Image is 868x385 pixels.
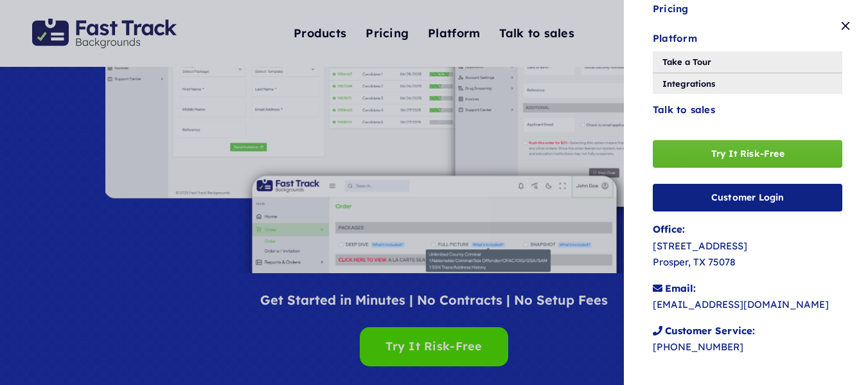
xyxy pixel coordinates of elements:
[711,192,784,203] span: Customer Login
[653,221,842,271] p: [STREET_ADDRESS] Prosper, TX 75078
[653,102,715,118] span: Talk to sales
[653,184,842,211] a: Customer Login
[653,51,842,72] a: Take a Tour
[653,26,842,52] a: Platform
[665,282,696,294] strong: Email:
[653,73,842,94] a: Integrations
[653,1,689,17] span: Pricing
[836,19,855,32] button: Close
[653,140,842,168] a: Try It Risk-Free
[711,148,784,159] span: Try It Risk-Free
[662,76,715,91] span: Integrations
[653,323,842,355] p: [PHONE_NUMBER]
[653,280,842,313] p: [EMAIL_ADDRESS][DOMAIN_NAME]
[653,98,842,123] a: Talk to sales
[653,30,697,47] span: Platform
[653,223,685,235] strong: Office:
[662,55,711,69] span: Take a Tour
[665,325,755,337] strong: Customer Service:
